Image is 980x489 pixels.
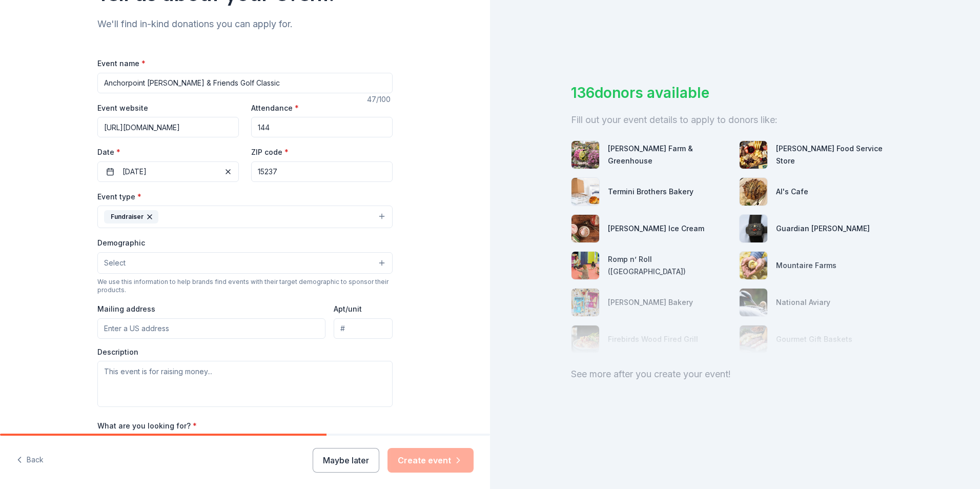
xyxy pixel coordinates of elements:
[16,450,44,471] button: Back
[571,215,599,242] img: photo for Graeter's Ice Cream
[97,278,393,294] div: We use this information to help brands find events with their target demographic to sponsor their...
[571,82,899,104] div: 136 donors available
[97,16,393,32] div: We'll find in-kind donations you can apply for.
[334,304,362,314] label: Apt/unit
[571,141,599,169] img: photo for Bedner's Farm & Greenhouse
[97,206,393,228] button: Fundraiser
[97,304,155,314] label: Mailing address
[97,147,239,157] label: Date
[740,141,767,169] img: photo for Gordon Food Service Store
[251,161,393,182] input: 12345 (U.S. only)
[97,161,239,182] button: [DATE]
[571,366,899,382] div: See more after you create your event!
[97,318,325,339] input: Enter a US address
[104,257,126,269] span: Select
[367,93,393,106] div: 47 /100
[104,210,158,223] div: Fundraiser
[97,252,393,274] button: Select
[740,178,767,206] img: photo for Al's Cafe
[776,186,808,198] div: Al's Cafe
[571,178,599,206] img: photo for Termini Brothers Bakery
[97,347,138,357] label: Description
[334,318,393,339] input: #
[608,222,704,235] div: [PERSON_NAME] Ice Cream
[608,142,731,167] div: [PERSON_NAME] Farm & Greenhouse
[776,222,870,235] div: Guardian [PERSON_NAME]
[97,421,197,431] label: What are you looking for?
[97,103,148,113] label: Event website
[97,117,239,137] input: https://www...
[608,186,693,198] div: Termini Brothers Bakery
[740,215,767,242] img: photo for Guardian Angel Device
[776,142,899,167] div: [PERSON_NAME] Food Service Store
[97,192,141,202] label: Event type
[97,238,145,248] label: Demographic
[251,117,393,137] input: 20
[251,147,289,157] label: ZIP code
[97,58,146,69] label: Event name
[313,448,379,473] button: Maybe later
[571,112,899,128] div: Fill out your event details to apply to donors like:
[97,73,393,93] input: Spring Fundraiser
[251,103,299,113] label: Attendance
